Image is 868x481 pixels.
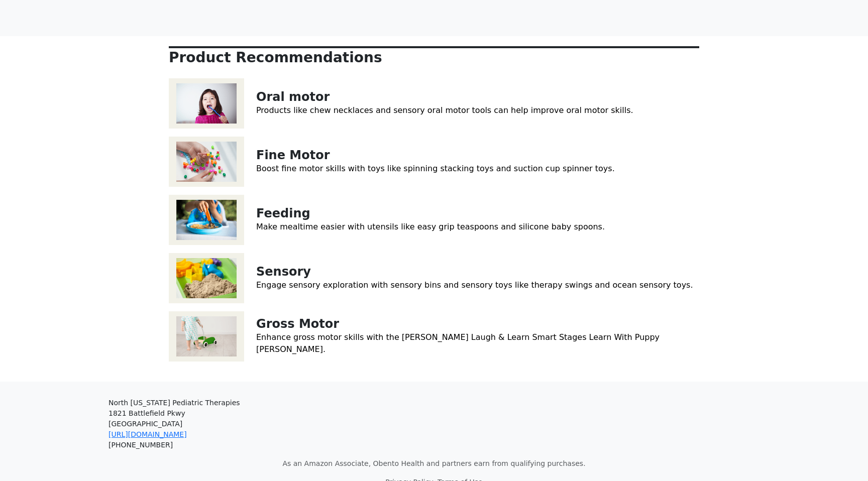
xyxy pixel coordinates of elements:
[169,253,244,303] img: Sensory
[256,148,330,162] a: Fine Motor
[256,280,693,290] a: Engage sensory exploration with sensory bins and sensory toys like therapy swings and ocean senso...
[256,164,615,173] a: Boost fine motor skills with toys like spinning stacking toys and suction cup spinner toys.
[256,90,330,104] a: Oral motor
[256,105,633,115] a: Products like chew necklaces and sensory oral motor tools can help improve oral motor skills.
[108,430,187,438] a: [URL][DOMAIN_NAME]
[108,398,759,450] p: North [US_STATE] Pediatric Therapies 1821 Battlefield Pkwy [GEOGRAPHIC_DATA] [PHONE_NUMBER]
[169,49,699,66] p: Product Recommendations
[256,206,310,220] a: Feeding
[256,332,660,354] a: Enhance gross motor skills with the [PERSON_NAME] Laugh & Learn Smart Stages Learn With Puppy [PE...
[256,222,605,231] a: Make mealtime easier with utensils like easy grip teaspoons and silicone baby spoons.
[169,195,244,245] img: Feeding
[169,78,244,129] img: Oral motor
[169,137,244,187] img: Fine Motor
[256,317,339,331] a: Gross Motor
[256,265,311,279] a: Sensory
[108,458,759,469] p: As an Amazon Associate, Obento Health and partners earn from qualifying purchases.
[169,311,244,362] img: Gross Motor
